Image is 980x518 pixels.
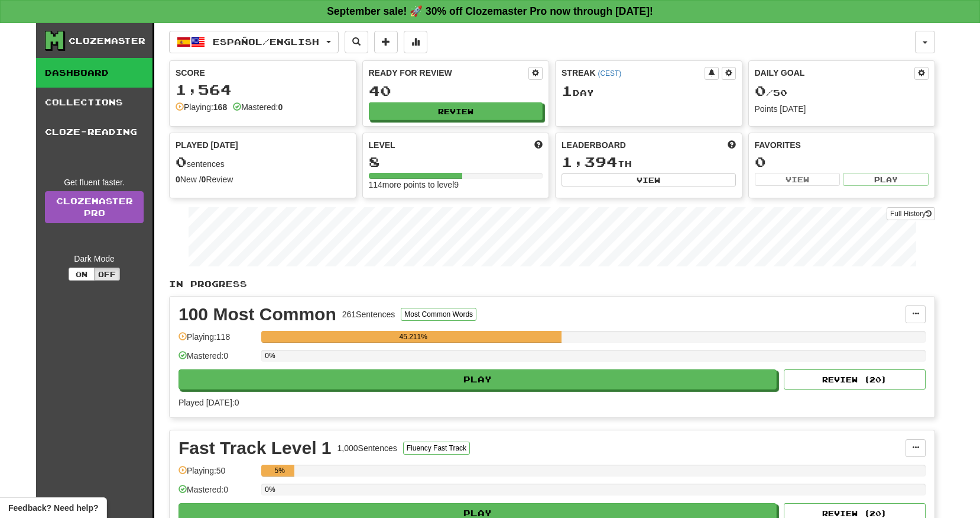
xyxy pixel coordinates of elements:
[755,139,929,151] div: Favorites
[755,82,766,99] span: 0
[598,69,621,78] a: (CEST)
[36,58,152,88] a: Dashboard
[562,173,736,186] button: View
[374,31,398,53] button: Add sentence to collection
[755,155,929,169] div: 0
[169,31,339,53] button: Español/English
[338,442,397,454] div: 1,000 Sentences
[36,88,152,117] a: Collections
[45,176,144,188] div: Get fluent faster.
[369,155,543,169] div: 8
[887,207,935,220] button: Full History
[755,88,787,98] span: / 50
[728,139,736,151] span: This week in points, UTC
[179,439,332,457] div: Fast Track Level 1
[369,139,395,151] span: Level
[265,331,562,343] div: 45.211%
[562,83,736,99] div: Day
[45,191,144,223] a: ClozemasterPro
[8,502,98,514] span: Open feedback widget
[534,139,543,151] span: Score more points to level up
[265,465,294,477] div: 5%
[36,117,152,147] a: Cloze-Reading
[404,31,427,53] button: More stats
[179,465,255,484] div: Playing: 50
[176,153,187,170] span: 0
[562,139,626,151] span: Leaderboard
[169,278,935,290] p: In Progress
[562,82,573,99] span: 1
[562,67,705,79] div: Streak
[176,101,227,113] div: Playing:
[278,102,283,112] strong: 0
[69,35,145,47] div: Clozemaster
[179,369,777,390] button: Play
[369,179,543,191] div: 114 more points to level 9
[179,350,255,369] div: Mastered: 0
[755,173,841,186] button: View
[401,308,476,321] button: Most Common Words
[562,153,618,170] span: 1,394
[369,67,529,79] div: Ready for Review
[176,173,350,185] div: New / Review
[45,253,144,265] div: Dark Mode
[562,155,736,170] div: th
[213,102,227,112] strong: 168
[94,268,120,281] button: Off
[403,442,470,455] button: Fluency Fast Track
[179,398,239,407] span: Played [DATE]: 0
[179,331,255,350] div: Playing: 118
[755,67,915,80] div: Daily Goal
[213,37,319,47] span: Español / English
[176,139,238,151] span: Played [DATE]
[784,369,926,390] button: Review (20)
[176,175,180,184] strong: 0
[176,67,350,79] div: Score
[327,5,653,17] strong: September sale! 🚀 30% off Clozemaster Pro now through [DATE]!
[233,101,283,113] div: Mastered:
[179,305,336,323] div: 100 Most Common
[843,173,929,186] button: Play
[369,83,543,98] div: 40
[369,102,543,120] button: Review
[202,175,206,184] strong: 0
[755,103,929,115] div: Points [DATE]
[69,268,95,281] button: On
[176,155,350,170] div: sentences
[176,82,350,97] div: 1,564
[179,484,255,503] div: Mastered: 0
[342,308,395,320] div: 261 Sentences
[345,31,368,53] button: Search sentences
